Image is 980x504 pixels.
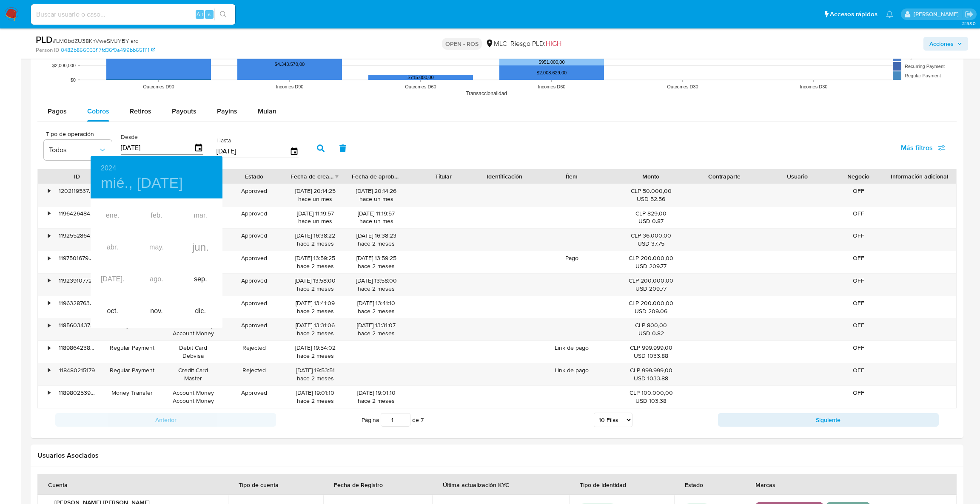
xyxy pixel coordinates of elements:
div: sep. [179,263,222,295]
button: mié., [DATE] [101,174,183,192]
button: 2024 [101,162,116,174]
div: dic. [179,295,222,327]
div: oct. [91,295,134,327]
div: nov. [134,295,178,327]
